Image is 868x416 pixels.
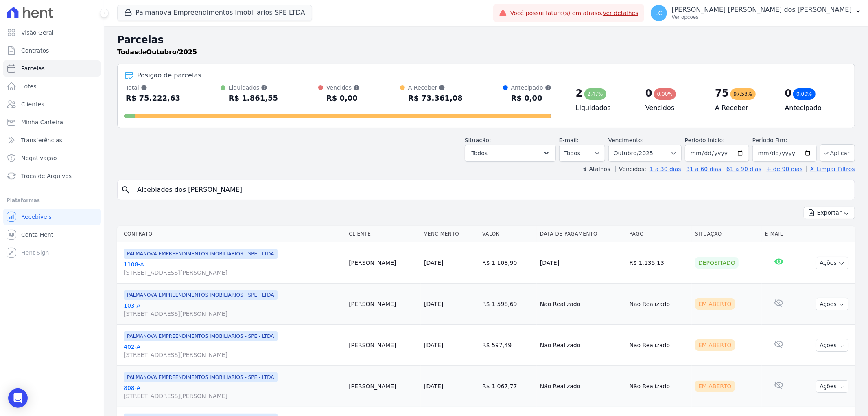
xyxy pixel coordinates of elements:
[21,154,57,162] span: Negativação
[421,226,479,242] th: Vencimento
[816,257,848,269] button: Ações
[3,96,101,112] a: Clientes
[816,380,848,393] button: Ações
[345,325,421,366] td: [PERSON_NAME]
[408,84,463,92] div: A Receber
[806,166,855,172] a: ✗ Limpar Filtros
[695,339,735,351] div: Em Aberto
[726,166,761,172] a: 61 a 90 dias
[21,64,45,73] span: Parcelas
[650,166,681,172] a: 1 a 30 dias
[124,392,342,400] span: [STREET_ADDRESS][PERSON_NAME]
[820,144,855,162] button: Aplicar
[626,366,692,407] td: Não Realizado
[576,87,583,100] div: 2
[124,249,278,259] span: PALMANOVA EMPREENDIMENTOS IMOBILIARIOS - SPE - LTDA
[645,103,702,113] h4: Vencidos
[479,325,537,366] td: R$ 597,49
[465,145,556,162] button: Todos
[124,351,342,359] span: [STREET_ADDRESS][PERSON_NAME]
[408,92,463,105] div: R$ 73.361,08
[608,137,644,143] label: Vencimento:
[21,172,72,180] span: Troca de Arquivos
[424,260,443,266] a: [DATE]
[3,227,101,243] a: Conta Hent
[686,166,721,172] a: 31 a 60 dias
[8,388,28,408] div: Open Intercom Messenger
[785,103,842,113] h4: Antecipado
[785,87,792,100] div: 0
[655,10,662,16] span: LC
[582,166,610,172] label: ↯ Atalhos
[326,92,360,105] div: R$ 0,00
[752,136,817,145] label: Período Fim:
[672,6,852,14] p: [PERSON_NAME] [PERSON_NAME] dos [PERSON_NAME]
[126,84,180,92] div: Total
[21,118,63,126] span: Minha Carteira
[603,10,638,16] a: Ver detalhes
[626,242,692,284] td: R$ 1.135,13
[537,366,626,407] td: Não Realizado
[692,226,762,242] th: Situação
[21,136,62,144] span: Transferências
[626,325,692,366] td: Não Realizado
[7,196,97,205] div: Plataformas
[424,301,443,307] a: [DATE]
[345,242,421,284] td: [PERSON_NAME]
[584,88,606,100] div: 2,47%
[229,84,278,92] div: Liquidados
[117,226,345,242] th: Contrato
[124,269,342,277] span: [STREET_ADDRESS][PERSON_NAME]
[537,242,626,284] td: [DATE]
[715,103,772,113] h4: A Receber
[424,383,443,390] a: [DATE]
[615,166,646,172] label: Vencidos:
[229,92,278,105] div: R$ 1.861,55
[124,384,342,400] a: 808-A[STREET_ADDRESS][PERSON_NAME]
[479,366,537,407] td: R$ 1.067,77
[121,185,131,195] i: search
[146,48,197,56] strong: Outubro/2025
[3,24,101,41] a: Visão Geral
[559,137,579,143] label: E-mail:
[345,366,421,407] td: [PERSON_NAME]
[3,132,101,148] a: Transferências
[644,2,868,24] button: LC [PERSON_NAME] [PERSON_NAME] dos [PERSON_NAME] Ver opções
[816,298,848,310] button: Ações
[126,92,180,105] div: R$ 75.222,63
[472,148,488,158] span: Todos
[3,60,101,77] a: Parcelas
[804,207,855,219] button: Exportar
[767,166,803,172] a: + de 90 dias
[537,325,626,366] td: Não Realizado
[479,226,537,242] th: Valor
[21,100,44,108] span: Clientes
[654,88,676,100] div: 0,00%
[685,137,725,143] label: Período Inicío:
[511,92,551,105] div: R$ 0,00
[124,331,278,341] span: PALMANOVA EMPREENDIMENTOS IMOBILIARIOS - SPE - LTDA
[21,29,54,37] span: Visão Geral
[124,372,278,382] span: PALMANOVA EMPREENDIMENTOS IMOBILIARIOS - SPE - LTDA
[21,82,37,90] span: Lotes
[3,114,101,130] a: Minha Carteira
[576,103,632,113] h4: Liquidados
[715,87,728,100] div: 75
[3,78,101,95] a: Lotes
[124,302,342,318] a: 103-A[STREET_ADDRESS][PERSON_NAME]
[762,226,796,242] th: E-mail
[672,14,852,20] p: Ver opções
[117,33,855,47] h2: Parcelas
[3,168,101,184] a: Troca de Arquivos
[117,47,197,57] p: de
[326,84,360,92] div: Vencidos
[537,226,626,242] th: Data de Pagamento
[124,310,342,318] span: [STREET_ADDRESS][PERSON_NAME]
[816,339,848,352] button: Ações
[345,226,421,242] th: Cliente
[21,46,49,55] span: Contratos
[117,5,312,20] button: Palmanova Empreendimentos Imobiliarios SPE LTDA
[626,284,692,325] td: Não Realizado
[793,88,815,100] div: 0,00%
[695,298,735,310] div: Em Aberto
